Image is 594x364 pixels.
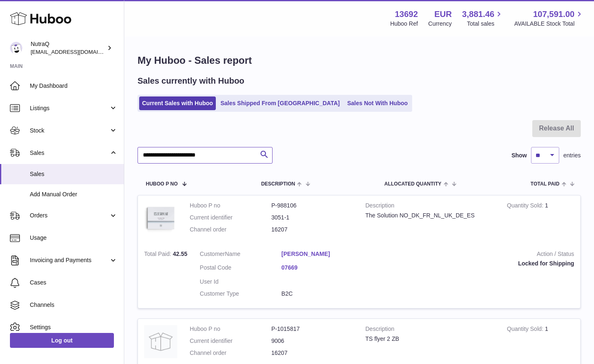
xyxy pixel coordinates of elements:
[217,96,343,110] a: Sales Shipped From [GEOGRAPHIC_DATA]
[200,290,281,298] dt: Customer Type
[365,335,495,343] div: TS flyer 2 ZB
[190,349,271,357] dt: Channel order
[139,96,216,110] a: Current Sales with Huboo
[271,202,353,210] dd: P-988106
[462,9,495,20] span: 3,881.46
[144,325,177,358] img: no-photo.jpg
[512,152,527,159] label: Show
[30,234,118,242] span: Usage
[365,325,495,335] strong: Description
[375,250,574,260] strong: Action / Status
[281,250,363,258] a: [PERSON_NAME]
[281,290,363,298] dd: B2C
[144,202,177,235] img: 136921728478892.jpg
[365,212,495,219] div: The Solution NO_DK_FR_NL_UK_DE_ES
[190,325,271,333] dt: Huboo P no
[30,212,109,219] span: Orders
[395,9,418,20] strong: 13692
[138,75,244,87] h2: Sales currently with Huboo
[200,250,281,260] dt: Name
[30,104,109,112] span: Listings
[462,9,504,28] a: 3,881.46 Total sales
[271,337,353,345] dd: 9006
[344,96,410,110] a: Sales Not With Huboo
[514,9,584,28] a: 107,591.00 AVAILABLE Stock Total
[30,279,118,287] span: Cases
[10,42,22,54] img: log@nutraq.com
[533,9,575,20] span: 107,591.00
[30,149,109,157] span: Sales
[200,278,281,286] dt: User Id
[514,20,584,28] span: AVAILABLE Stock Total
[31,48,122,55] span: [EMAIL_ADDRESS][DOMAIN_NAME]
[261,181,295,187] span: Description
[375,260,574,268] div: Locked for Shipping
[190,337,271,345] dt: Current identifier
[10,333,114,348] a: Log out
[428,20,452,28] div: Currency
[200,251,225,257] span: Customer
[507,325,545,334] strong: Quantity Sold
[138,54,581,67] h1: My Huboo - Sales report
[531,181,560,187] span: Total paid
[144,251,173,259] strong: Total Paid
[30,301,118,309] span: Channels
[190,226,271,234] dt: Channel order
[467,20,504,28] span: Total sales
[434,9,452,20] strong: EUR
[30,256,109,264] span: Invoicing and Payments
[173,251,187,257] span: 42.55
[507,202,545,211] strong: Quantity Sold
[30,82,118,90] span: My Dashboard
[31,40,105,56] div: NutraQ
[365,202,495,212] strong: Description
[200,264,281,274] dt: Postal Code
[271,325,353,333] dd: P-1015817
[190,202,271,210] dt: Huboo P no
[271,349,353,357] dd: 16207
[30,170,118,178] span: Sales
[384,181,442,187] span: ALLOCATED Quantity
[501,195,580,244] td: 1
[30,323,118,331] span: Settings
[30,190,118,198] span: Add Manual Order
[30,127,109,135] span: Stock
[190,214,271,222] dt: Current identifier
[563,152,581,159] span: entries
[271,214,353,222] dd: 3051-1
[146,181,178,187] span: Huboo P no
[390,20,418,28] div: Huboo Ref
[271,226,353,234] dd: 16207
[281,264,363,272] a: 07669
